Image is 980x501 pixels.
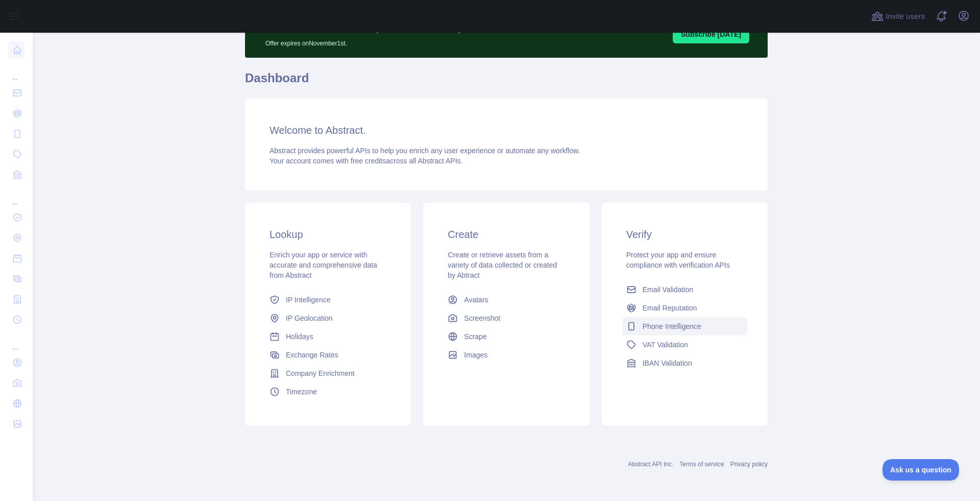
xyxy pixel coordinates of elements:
a: VAT Validation [622,336,747,354]
button: Invite users [869,8,927,25]
a: Email Validation [622,280,747,299]
a: IBAN Validation [622,354,747,372]
iframe: Toggle Customer Support [883,459,960,481]
span: Phone Intelligence [643,321,701,331]
a: Email Reputation [622,299,747,317]
span: Enrich your app or service with accurate and comprehensive data from Abstract [269,251,377,279]
span: Protect your app and ensure compliance with verification APIs [626,251,730,269]
span: IP Geolocation [286,313,333,323]
span: Holidays [286,331,313,342]
div: ... [8,331,24,351]
span: Abstract provides powerful APIs to help you enrich any user experience or automate any workflow. [269,147,580,155]
span: Your account comes with across all Abstract APIs. [269,157,462,165]
span: IBAN Validation [643,358,692,368]
a: Exchange Rates [265,346,390,364]
a: Screenshot [444,309,569,327]
a: Privacy policy [730,461,768,468]
span: free credits [351,157,386,165]
span: Images [464,350,487,360]
span: Timezone [286,387,317,397]
h3: Lookup [269,227,386,242]
a: Company Enrichment [265,364,390,383]
span: Avatars [464,295,488,305]
a: Scrape [444,327,569,346]
a: Images [444,346,569,364]
p: Offer expires on November 1st. [265,35,546,47]
a: IP Geolocation [265,309,390,327]
div: ... [8,186,24,206]
span: Invite users [886,11,925,22]
h3: Verify [626,227,743,242]
h1: Dashboard [245,70,768,94]
a: Abstract API Inc. [628,461,674,468]
span: Company Enrichment [286,368,355,378]
span: VAT Validation [643,340,688,350]
a: Terms of service [679,461,724,468]
a: Avatars [444,291,569,309]
a: Holidays [265,327,390,346]
a: Phone Intelligence [622,317,747,336]
span: Exchange Rates [286,350,338,360]
a: Timezone [265,383,390,401]
button: Subscribe [DATE] [673,25,749,43]
span: Email Validation [643,284,693,295]
span: Screenshot [464,313,500,323]
span: Email Reputation [643,303,697,313]
span: IP Intelligence [286,295,331,305]
a: IP Intelligence [265,291,390,309]
h3: Welcome to Abstract. [269,123,743,137]
h3: Create [448,227,565,242]
span: Scrape [464,331,486,342]
span: Create or retrieve assets from a variety of data collected or created by Abtract [448,251,557,279]
div: ... [8,61,24,82]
